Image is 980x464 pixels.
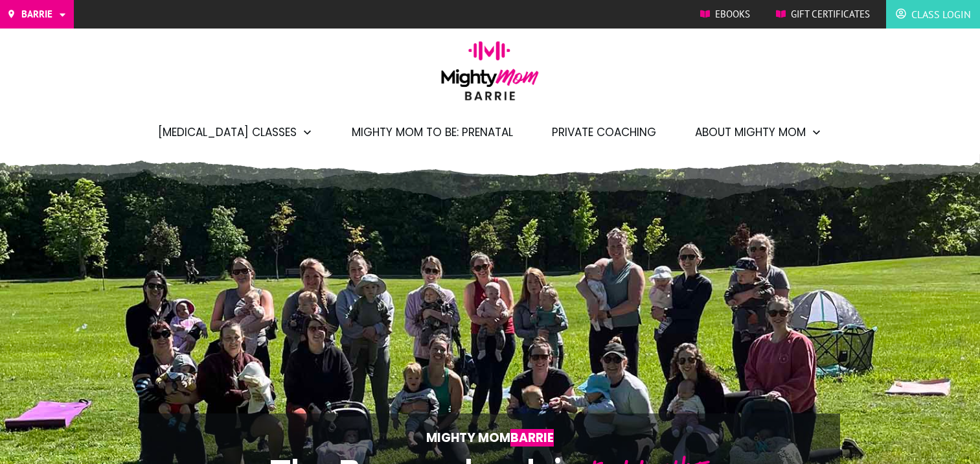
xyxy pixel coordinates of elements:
span: Gift Certificates [791,5,870,24]
span: About Mighty Mom [695,121,806,143]
img: mightymom-logo-barrie [435,41,545,110]
span: Class Login [911,4,970,25]
a: Private Coaching [552,121,656,143]
a: About Mighty Mom [695,121,822,143]
a: Mighty Mom to Be: Prenatal [352,121,513,143]
span: Ebooks [715,5,750,24]
a: Ebooks [700,5,750,24]
p: Mighty Mom [180,427,801,448]
a: [MEDICAL_DATA] Classes [158,121,313,143]
a: Barrie [6,5,67,24]
a: Gift Certificates [776,5,870,24]
span: [MEDICAL_DATA] Classes [158,121,297,143]
span: Barrie [510,429,554,447]
a: Class Login [896,4,970,25]
span: Barrie [21,5,52,24]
